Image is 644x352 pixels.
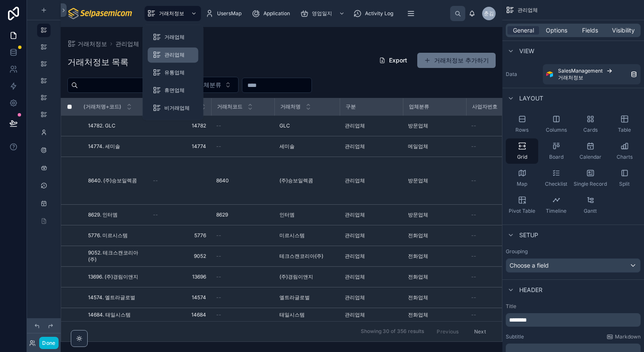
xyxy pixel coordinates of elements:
[574,192,606,218] button: Gantt
[506,165,538,191] button: Map
[617,154,633,160] span: Charts
[365,10,393,17] span: Activity Log
[468,325,492,338] button: Next
[519,231,538,239] span: Setup
[549,154,563,160] span: Board
[409,103,429,110] span: 업체분류
[39,337,58,349] button: Done
[582,26,598,35] span: Fields
[351,6,399,21] a: Activity Log
[574,181,607,187] span: Single Record
[574,111,606,137] button: Cards
[546,71,553,78] img: Airtable Logo
[608,138,641,164] button: Charts
[546,26,567,35] span: Options
[558,68,603,74] span: SalesManagement
[140,4,450,23] div: scrollable content
[164,105,190,111] span: 비거래업체
[615,333,641,340] span: Markdown
[519,94,543,103] span: Layout
[510,262,549,269] span: Choose a field
[217,10,241,17] span: UsersMap
[203,6,247,21] a: UsersMap
[164,87,185,94] span: 휴면업체
[312,10,332,17] span: 영업일지
[619,181,630,187] span: Split
[580,154,601,160] span: Calendar
[612,26,635,35] span: Visibility
[540,165,572,191] button: Checklist
[517,154,527,160] span: Grid
[346,103,356,110] span: 구분
[361,328,424,335] span: Showing 30 of 356 results
[546,127,567,133] span: Columns
[519,286,542,294] span: Header
[506,192,538,218] button: Pivot Table
[574,138,606,164] button: Calendar
[159,10,184,17] span: 거래처정보
[280,103,301,110] span: 거래처명
[148,100,198,116] a: 비거래업체
[583,127,598,133] span: Cards
[506,258,641,273] button: Choose a field
[513,26,534,35] span: General
[515,127,529,133] span: Rows
[164,69,185,76] span: 유통업체
[148,65,198,80] a: 유통업체
[164,51,185,58] span: 관리업체
[484,10,494,17] span: 춘김
[506,138,538,164] button: Grid
[509,208,535,214] span: Pivot Table
[217,103,242,110] span: 거래처코드
[518,7,538,14] span: 관리업체
[67,7,134,20] img: App logo
[506,111,538,137] button: Rows
[540,138,572,164] button: Board
[506,313,641,327] div: scrollable content
[574,165,606,191] button: Single Record
[506,303,641,310] label: Title
[608,165,641,191] button: Split
[618,127,631,133] span: Table
[606,333,641,340] a: Markdown
[546,208,566,214] span: Timeline
[148,30,198,45] a: 거래업체
[506,248,528,255] label: Grouping
[506,71,539,78] label: Data
[517,181,527,187] span: Map
[608,111,641,137] button: Table
[145,6,201,21] a: 거래처정보
[472,103,497,110] span: 사업자번호
[540,192,572,218] button: Timeline
[83,103,121,110] span: (거래처명+코드)
[558,74,583,81] span: 거래처정보
[540,111,572,137] button: Columns
[584,208,597,214] span: Gantt
[148,83,198,98] a: 휴면업체
[298,6,349,21] a: 영업일지
[148,47,198,62] a: 관리업체
[519,47,534,55] span: View
[545,181,567,187] span: Checklist
[506,333,524,340] label: Subtitle
[263,10,290,17] span: Application
[249,6,296,21] a: Application
[543,64,641,84] a: SalesManagement거래처정보
[164,34,185,41] span: 거래업체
